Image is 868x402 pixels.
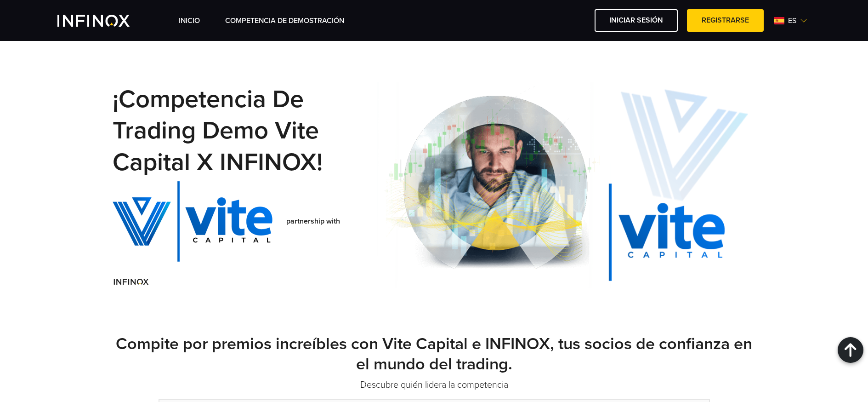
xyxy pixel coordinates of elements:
a: INFINOX Vite [57,15,151,27]
strong: Compite por premios increíbles con Vite Capital e INFINOX, tus socios de confianza en el mundo de... [116,334,752,374]
p: Descubre quién lidera la competencia [113,379,756,391]
a: Competencia de Demostración [225,15,344,26]
small: ¡Competencia de Trading Demo Vite Capital x INFINOX! [113,84,323,177]
span: es [784,15,800,26]
span: partnership with [286,216,340,227]
a: Iniciar sesión [595,9,678,32]
a: INICIO [179,15,200,26]
a: Registrarse [687,9,764,32]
